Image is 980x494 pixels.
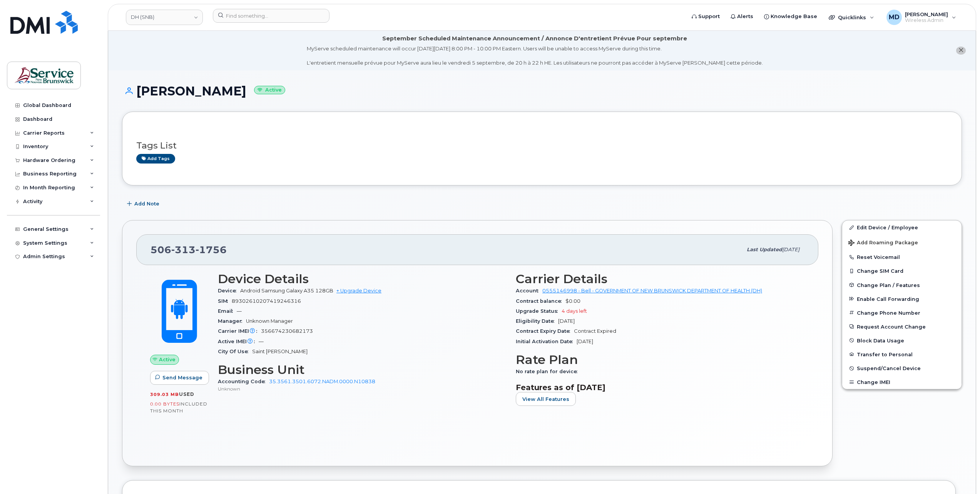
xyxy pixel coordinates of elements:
button: Reset Voicemail [842,250,962,264]
span: Contract Expiry Date [516,328,574,334]
span: City Of Use [218,349,252,354]
div: MyServe scheduled maintenance will occur [DATE][DATE] 8:00 PM - 10:00 PM Eastern. Users will be u... [307,45,763,67]
button: Send Message [150,371,209,385]
span: Last updated [747,247,782,252]
span: Enable Call Forwarding [857,296,919,302]
button: Transfer to Personal [842,347,962,361]
h3: Tags List [136,141,948,150]
div: September Scheduled Maintenance Announcement / Annonce D'entretient Prévue Pour septembre [382,35,687,43]
p: Unknown [218,386,507,392]
button: close notification [956,47,966,55]
button: Change Plan / Features [842,278,962,292]
span: Suspend/Cancel Device [857,365,921,371]
button: Add Note [122,197,166,211]
button: Change IMEI [842,375,962,389]
span: Send Message [162,374,202,381]
span: Upgrade Status [516,308,562,314]
span: No rate plan for device [516,369,581,374]
span: — [237,308,242,314]
span: 506 [151,244,227,255]
span: Add Note [134,200,159,207]
span: 313 [171,244,196,255]
a: + Upgrade Device [336,288,381,294]
span: Device [218,288,240,294]
h3: Rate Plan [516,353,804,367]
button: Block Data Usage [842,334,962,347]
span: Manager [218,318,246,324]
h3: Carrier Details [516,272,804,286]
span: Active [159,356,176,363]
button: View All Features [516,392,576,406]
span: $0.00 [565,298,580,304]
a: Add tags [136,154,175,164]
span: 4 days left [562,308,587,314]
button: Suspend/Cancel Device [842,361,962,375]
span: Android Samsung Galaxy A35 128GB [240,288,333,294]
span: 356674230682173 [261,328,313,334]
span: Active IMEI [218,339,259,344]
span: [DATE] [558,318,575,324]
span: — [259,339,264,344]
span: Unknown Manager [246,318,293,324]
span: Email [218,308,237,314]
span: used [179,391,194,397]
h3: Device Details [218,272,507,286]
h1: [PERSON_NAME] [122,84,962,98]
h3: Business Unit [218,363,507,377]
span: Eligibility Date [516,318,558,324]
button: Add Roaming Package [842,234,962,250]
span: 1756 [196,244,227,255]
button: Request Account Change [842,320,962,334]
button: Change SIM Card [842,264,962,278]
small: Active [254,86,285,95]
a: 0555146998 - Bell - GOVERNMENT OF NEW BRUNSWICK DEPARTMENT OF HEALTH (DH) [542,288,762,294]
a: Edit Device / Employee [842,220,962,234]
span: View All Features [522,396,569,403]
span: Change Plan / Features [857,282,920,288]
span: [DATE] [577,339,593,344]
span: Add Roaming Package [848,240,918,247]
span: SIM [218,298,232,304]
button: Enable Call Forwarding [842,292,962,306]
span: 89302610207419246316 [232,298,301,304]
a: 35.3561.3501.6072.NADM.0000.N10838 [269,379,375,384]
h3: Features as of [DATE] [516,383,804,392]
span: Account [516,288,542,294]
span: Saint [PERSON_NAME] [252,349,308,354]
span: Accounting Code [218,379,269,384]
span: Initial Activation Date [516,339,577,344]
span: 0.00 Bytes [150,401,179,407]
button: Change Phone Number [842,306,962,320]
span: 309.03 MB [150,392,179,397]
span: Contract balance [516,298,565,304]
span: Carrier IMEI [218,328,261,334]
span: [DATE] [782,247,799,252]
span: Contract Expired [574,328,616,334]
